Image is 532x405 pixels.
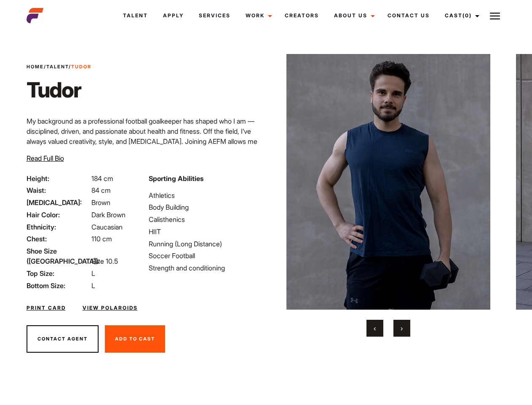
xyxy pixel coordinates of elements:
[46,64,69,70] a: Talent
[91,198,110,207] span: Brown
[149,227,261,237] li: HIIT
[27,222,90,232] span: Ethnicity:
[27,197,90,208] span: [MEDICAL_DATA]:
[27,234,90,244] span: Chest:
[27,116,261,167] p: My background as a professional football goalkeeper has shaped who I am — disciplined, driven, an...
[27,64,44,70] a: Home
[277,4,326,27] a: Creators
[149,214,261,224] li: Calisthenics
[374,324,376,332] span: Previous
[27,325,99,353] button: Contact Agent
[238,4,277,27] a: Work
[490,11,500,21] img: Burger icon
[149,174,203,183] strong: Sporting Abilities
[27,210,90,220] span: Hair Color:
[27,173,90,184] span: Height:
[91,174,113,183] span: 184 cm
[27,154,64,162] span: Read Full Bio
[27,185,90,195] span: Waist:
[71,64,91,70] strong: Tudor
[401,324,403,332] span: Next
[27,246,90,266] span: Shoe Size ([GEOGRAPHIC_DATA]):
[149,239,261,249] li: Running (Long Distance)
[115,4,155,27] a: Talent
[115,336,155,342] span: Add To Cast
[155,4,191,27] a: Apply
[462,12,472,19] span: (0)
[191,4,238,27] a: Services
[149,251,261,261] li: Soccer Football
[27,304,66,312] a: Print Card
[91,235,112,243] span: 110 cm
[380,4,437,27] a: Contact Us
[27,268,90,278] span: Top Size:
[91,281,95,290] span: L
[149,190,261,200] li: Athletics
[437,4,484,27] a: Cast(0)
[27,77,91,103] h1: Tudor
[83,304,138,312] a: View Polaroids
[27,7,43,24] img: cropped-aefm-brand-fav-22-square.png
[27,281,90,291] span: Bottom Size:
[326,4,380,27] a: About Us
[149,263,261,273] li: Strength and conditioning
[91,269,95,278] span: L
[91,211,126,219] span: Dark Brown
[91,186,111,194] span: 84 cm
[149,202,261,212] li: Body Building
[27,153,64,163] button: Read Full Bio
[91,223,123,231] span: Caucasian
[91,257,118,265] span: Size 10.5
[105,325,165,353] button: Add To Cast
[27,63,91,70] span: / /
